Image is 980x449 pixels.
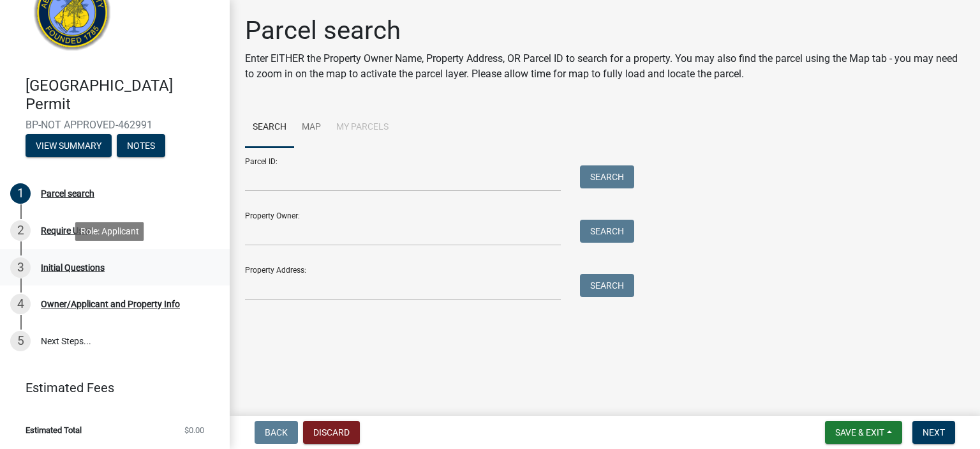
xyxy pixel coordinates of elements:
span: Estimated Total [26,426,82,434]
wm-modal-confirm: Notes [117,141,165,151]
span: Save & Exit [835,427,884,438]
button: Search [580,165,634,188]
a: Map [294,107,329,148]
div: Parcel search [41,189,94,198]
h4: [GEOGRAPHIC_DATA] Permit [26,77,219,114]
p: Enter EITHER the Property Owner Name, Property Address, OR Parcel ID to search for a property. Yo... [245,51,965,82]
div: 3 [10,257,31,278]
a: Estimated Fees [10,375,209,400]
button: View Summary [26,134,112,157]
div: 4 [10,294,31,314]
div: 2 [10,220,31,241]
button: Notes [117,134,165,157]
wm-modal-confirm: Summary [26,141,112,151]
div: Role: Applicant [75,222,144,241]
span: Next [923,427,945,438]
h1: Parcel search [245,15,965,46]
button: Back [255,421,298,444]
span: $0.00 [184,426,204,434]
div: Owner/Applicant and Property Info [41,300,180,308]
button: Discard [303,421,360,444]
div: 5 [10,331,31,351]
button: Search [580,274,634,297]
a: Search [245,107,294,148]
span: Back [265,427,288,438]
button: Save & Exit [825,421,902,444]
div: 1 [10,183,31,204]
div: Require User [41,226,91,235]
div: Initial Questions [41,263,105,272]
button: Search [580,220,634,243]
span: BP-NOT APPROVED-462991 [26,119,204,131]
button: Next [912,421,955,444]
